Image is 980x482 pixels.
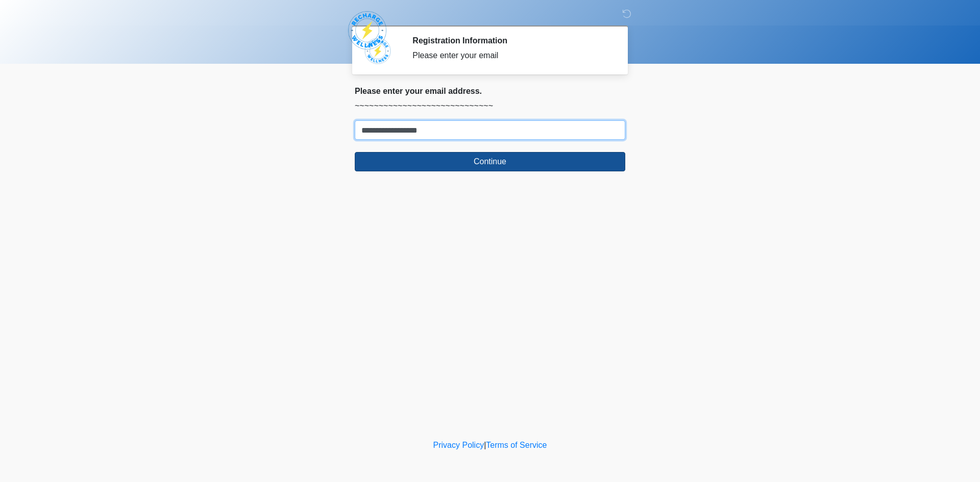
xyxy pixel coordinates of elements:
img: Recharge Wellness LLC Logo [345,8,390,53]
h2: Please enter your email address. [355,86,625,96]
a: Privacy Policy [433,441,484,449]
a: Terms of Service [486,441,547,449]
a: | [484,441,486,449]
button: Continue [355,152,625,171]
p: ~~~~~~~~~~~~~~~~~~~~~~~~~~~~~ [355,100,625,112]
